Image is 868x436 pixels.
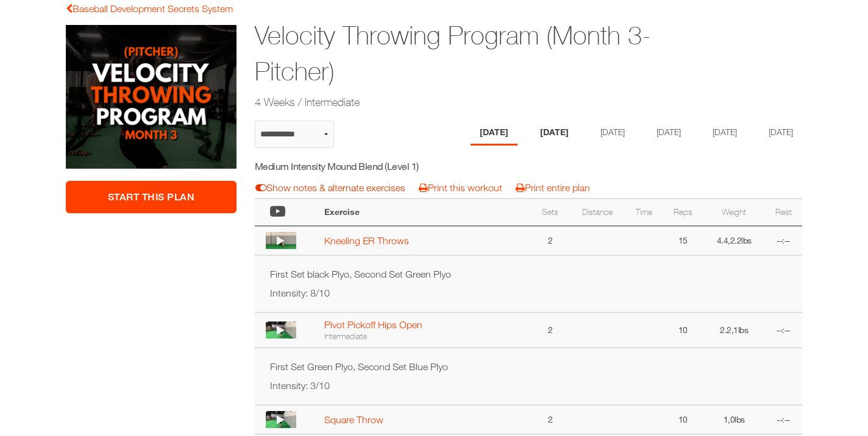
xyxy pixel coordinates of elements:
[703,312,765,348] td: 2.2,1
[569,199,625,226] th: Distance
[270,287,788,300] p: Intensity: 8/10
[255,94,708,110] h2: 4 Weeks / Intermediate
[324,319,422,330] a: Pivot Pickoff Hips Open
[663,199,703,226] th: Reps
[741,235,752,245] span: lbs
[663,312,703,348] td: 10
[471,121,518,146] li: Day 1
[318,199,532,226] th: Exercise
[663,405,703,434] td: 10
[764,405,802,434] td: --:--
[703,199,765,226] th: Weight
[532,226,569,255] td: 2
[764,199,802,226] th: Rest
[516,182,590,193] a: Print entire plan
[266,322,296,339] img: thumbnail.png
[255,160,472,173] h5: Medium Intensity Mound Blend (Level 1)
[270,268,788,281] p: First Set black Plyo, Second Set Green Plyo
[255,18,708,90] h1: Velocity Throwing Program (Month 3-Pitcher)
[738,325,749,335] span: lbs
[324,414,383,425] a: Square Throw
[759,121,802,146] li: Day 6
[531,121,578,146] li: Day 2
[324,235,409,246] a: Kneeling ER Throws
[255,182,405,193] a: Show notes & alternate exercises
[270,379,788,392] p: Intensity: 3/10
[703,405,765,434] td: 1,0
[764,312,802,348] td: --:--
[663,226,703,255] td: 15
[764,226,802,255] td: --:--
[270,360,788,373] p: First Set Green Plyo, Second Set Blue Plyo
[66,25,237,169] img: Velocity Throwing Program (Month 3-Pitcher)
[66,181,237,213] a: Start This Plan
[419,182,502,193] a: Print this workout
[324,331,525,342] div: Intermediate
[625,199,663,226] th: Time
[591,121,634,146] li: Day 3
[532,312,569,348] td: 2
[703,121,746,146] li: Day 5
[266,232,296,249] img: thumbnail.png
[703,226,765,255] td: 4.4,2.2
[532,199,569,226] th: Sets
[735,414,745,424] span: lbs
[266,411,296,428] img: thumbnail.png
[532,405,569,434] td: 2
[647,121,690,146] li: Day 4
[66,3,233,14] a: Baseball Development Secrets System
